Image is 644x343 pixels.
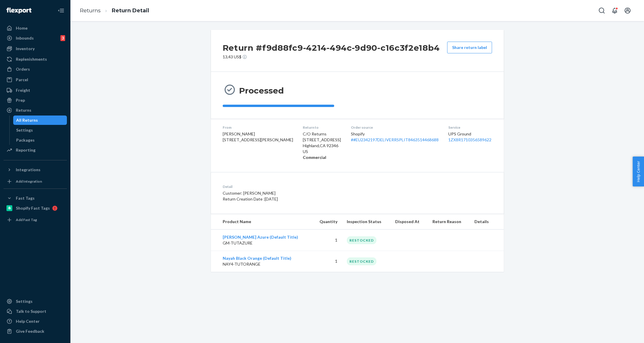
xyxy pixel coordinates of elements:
p: Return Creation Date : [DATE] [223,196,385,202]
h2: Return #f9d88fc9-4214-494c-9d90-c16c3f2e18b4 [223,42,440,54]
a: Nayah Black Orange (Default Title) [223,256,291,261]
a: 1ZX8R1710356589622 [448,137,491,142]
p: Highland , CA 92346 [303,143,342,149]
button: Fast Tags [4,193,67,203]
div: Shopify [351,131,439,143]
td: 1 [312,251,342,272]
p: Customer: [PERSON_NAME] [223,190,385,196]
p: US [303,149,342,154]
a: Inbounds3 [4,33,67,43]
div: Orders [16,66,30,72]
dt: From [223,125,294,130]
div: Inventory [16,46,35,52]
button: Open Search Box [596,5,608,16]
strong: Commercial [303,155,326,160]
div: RESTOCKED [347,236,376,244]
a: Shopify Fast Tags [4,203,67,213]
div: Add Fast Tag [16,217,37,222]
div: Settings [16,298,33,304]
a: Parcel [4,75,67,84]
dt: Service [448,125,492,130]
a: Help Center [4,317,67,326]
span: UPS Ground [448,131,471,136]
th: Quantity [312,214,342,230]
div: Parcel [16,77,28,83]
th: Return Reason [428,214,470,230]
div: Give Feedback [16,328,44,334]
a: Reporting [4,145,67,155]
a: All Returns [13,116,67,125]
dt: Order source [351,125,439,130]
div: Integrations [16,167,40,173]
th: Details [470,214,504,230]
div: RESTOCKED [347,257,376,265]
p: GM-TUTAZURE [223,240,307,246]
div: Add Integration [16,179,42,184]
div: Help Center [16,318,40,324]
a: ##EU2342197DELIVERRSPLIT8463514468688 [351,137,439,142]
th: Product Name [211,214,312,230]
button: Help Center [633,157,644,186]
div: All Returns [16,117,38,123]
button: Open notifications [609,5,621,16]
div: Inbounds [16,35,34,41]
a: Home [4,23,67,33]
div: 3 [60,35,65,41]
div: Settings [16,127,33,133]
a: Talk to Support [4,307,67,316]
a: Replenishments [4,55,67,64]
a: Packages [13,135,67,145]
button: Integrations [4,165,67,174]
a: Settings [13,125,67,135]
a: Prep [4,96,67,105]
a: Orders [4,64,67,74]
button: Open account menu [622,5,633,16]
div: Reporting [16,147,36,153]
td: 1 [312,230,342,251]
a: Returns [80,7,101,14]
p: NAY4-TUTORANGE [223,261,307,267]
a: Inventory [4,44,67,53]
dt: Return to [303,125,342,130]
th: Inspection Status [342,214,391,230]
a: Return Detail [112,7,149,14]
button: Share return label [447,42,492,53]
button: Give Feedback [4,327,67,336]
div: Talk to Support [16,308,46,314]
ol: breadcrumbs [75,2,154,19]
a: Returns [4,106,67,115]
div: Replenishments [16,56,47,62]
button: Close Navigation [55,5,67,16]
a: Freight [4,86,67,95]
div: Freight [16,87,30,93]
img: Flexport logo [6,8,31,13]
div: Shopify Fast Tags [16,205,50,211]
a: Add Integration [4,177,67,186]
div: Returns [16,107,31,113]
h3: Processed [239,85,284,96]
div: Packages [16,137,35,143]
a: Add Fast Tag [4,215,67,225]
th: Disposed At [391,214,428,230]
dt: Detail [223,184,385,189]
span: [PERSON_NAME] [STREET_ADDRESS][PERSON_NAME] [223,131,293,142]
p: 13,43 US$ [223,54,440,60]
a: Settings [4,297,67,306]
div: Home [16,25,28,31]
p: [STREET_ADDRESS] [303,137,342,143]
div: Fast Tags [16,195,35,201]
p: C/O Returns [303,131,342,137]
div: Prep [16,97,25,103]
a: [PERSON_NAME] Azure (Default Title) [223,235,298,240]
